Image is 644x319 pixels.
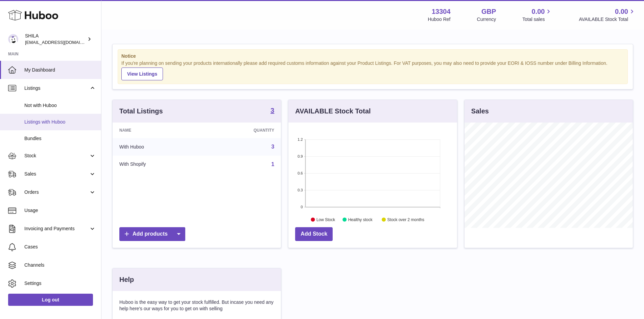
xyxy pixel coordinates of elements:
[579,16,636,23] span: AVAILABLE Stock Total
[24,189,89,195] span: Orders
[24,153,89,159] span: Stock
[119,227,185,241] a: Add products
[119,107,163,116] h3: Total Listings
[532,7,545,16] span: 0.00
[24,119,96,125] span: Listings with Huboo
[113,138,204,156] td: With Huboo
[119,275,134,284] h3: Help
[271,161,274,167] a: 1
[121,53,624,59] strong: Notice
[24,225,89,232] span: Invoicing and Payments
[119,299,274,312] p: Huboo is the easy way to get your stock fulfilled. But incase you need any help here's our ways f...
[428,16,451,23] div: Huboo Ref
[615,7,628,16] span: 0.00
[24,280,96,287] span: Settings
[24,85,89,91] span: Listings
[271,144,274,150] a: 3
[298,171,303,175] text: 0.6
[522,16,552,23] span: Total sales
[113,123,204,138] th: Name
[522,7,552,23] a: 0.00 Total sales
[298,188,303,192] text: 0.3
[477,16,496,23] div: Currency
[25,39,99,45] span: [EMAIL_ADDRESS][DOMAIN_NAME]
[298,137,303,141] text: 1.2
[295,107,371,116] h3: AVAILABLE Stock Total
[113,156,204,173] td: With Shopify
[24,207,96,214] span: Usage
[481,7,496,16] strong: GBP
[121,60,624,80] div: If you're planning on sending your products internationally please add required customs informati...
[298,154,303,158] text: 0.9
[270,107,274,114] strong: 3
[204,123,281,138] th: Quantity
[301,205,303,209] text: 0
[24,262,96,268] span: Channels
[24,171,89,177] span: Sales
[270,107,274,115] a: 3
[471,107,489,116] h3: Sales
[121,68,163,80] a: View Listings
[24,67,96,73] span: My Dashboard
[8,34,18,44] img: internalAdmin-13304@internal.huboo.com
[387,217,424,222] text: Stock over 2 months
[24,244,96,250] span: Cases
[25,33,86,46] div: SHILA
[579,7,636,23] a: 0.00 AVAILABLE Stock Total
[24,135,96,142] span: Bundles
[432,7,451,16] strong: 13304
[8,294,93,306] a: Log out
[295,227,333,241] a: Add Stock
[24,102,96,109] span: Not with Huboo
[316,217,335,222] text: Low Stock
[348,217,373,222] text: Healthy stock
